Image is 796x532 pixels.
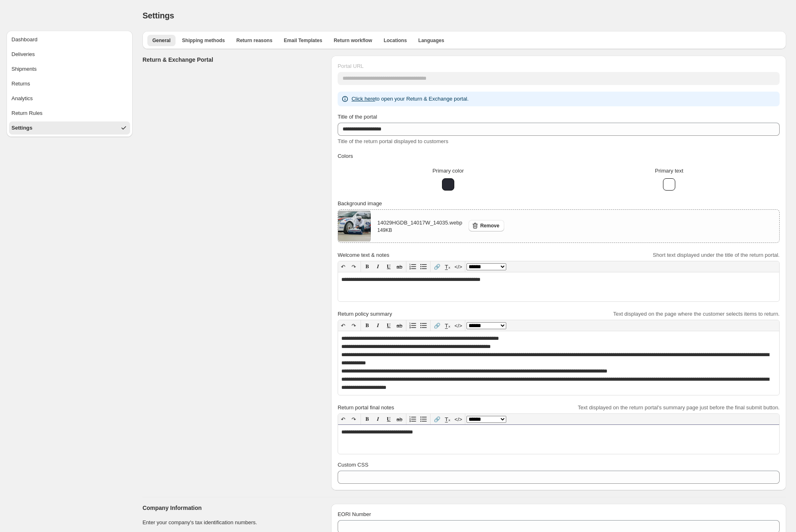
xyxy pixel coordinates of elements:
button: 🔗 [432,261,442,272]
div: Dashboard [11,36,38,44]
a: Click here [352,96,375,102]
span: Return policy summary [338,311,392,317]
span: to open your Return & Exchange portal. [352,96,469,102]
s: ab [397,264,402,270]
button: T̲ₓ [442,320,453,331]
button: T̲ₓ [442,261,453,272]
span: Return workflow [334,37,372,44]
span: 𝐔 [387,416,390,422]
button: ↷ [349,414,359,424]
span: Return reasons [237,37,273,44]
div: Returns [11,80,30,88]
button: 𝐔 [383,320,394,331]
h3: Return & Exchange Portal [142,56,325,64]
button: 𝑰 [373,261,383,272]
button: </> [453,320,464,331]
span: Portal URL [338,63,364,69]
div: Return Rules [11,109,43,117]
span: 𝐔 [387,322,390,328]
h3: Company Information [142,504,325,512]
p: 149 KB [377,227,462,233]
button: 🔗 [432,414,442,424]
button: 🔗 [432,320,442,331]
div: 14029HGDB_14017W_14035.webp [377,219,462,233]
span: Title of the return portal displayed to customers [338,138,448,144]
div: Settings [11,124,32,132]
span: Text displayed on the page where the customer selects items to return. [613,311,780,317]
button: ↷ [349,261,359,272]
button: Analytics [9,92,130,105]
button: ab [394,261,405,272]
button: Deliveries [9,48,130,61]
button: ↶ [338,414,349,424]
span: Welcome text & notes [338,252,389,258]
button: Remove [469,220,504,231]
span: Languages [418,37,444,44]
span: Remove [480,222,499,229]
span: Primary text [655,168,683,174]
span: Settings [142,11,174,20]
span: General [152,37,171,44]
s: ab [397,323,402,329]
span: Shipping methods [182,37,225,44]
button: 𝐔 [383,261,394,272]
button: 𝐁 [362,414,373,424]
button: Bullet list [418,320,429,331]
button: ↶ [338,320,349,331]
button: Numbered list [408,261,418,272]
span: Colors [338,153,353,159]
button: Numbered list [408,414,418,424]
button: T̲ₓ [442,414,453,424]
span: Background image [338,200,382,207]
span: Primary color [433,168,464,174]
s: ab [397,416,402,422]
button: 𝐔 [383,414,394,424]
span: Locations [383,37,407,44]
span: EORI Number [338,511,371,517]
button: Dashboard [9,33,130,46]
button: 𝑰 [373,320,383,331]
button: ↶ [338,261,349,272]
button: </> [453,414,464,424]
button: Bullet list [418,414,429,424]
button: Return Rules [9,107,130,120]
button: Numbered list [408,320,418,331]
button: ab [394,414,405,424]
button: Settings [9,121,130,135]
button: 𝑰 [373,414,383,424]
span: Text displayed on the return portal's summary page just before the final submit button. [578,404,780,411]
img: 14029HGDB_14017W_14035.webp [338,210,371,242]
button: </> [453,261,464,272]
span: Email Templates [284,37,322,44]
span: Custom CSS [338,462,368,468]
div: Analytics [11,94,33,103]
button: Returns [9,77,130,90]
button: ↷ [349,320,359,331]
button: Shipments [9,63,130,76]
span: Return portal final notes [338,404,394,411]
p: Enter your company's tax identification numbers. [142,519,325,527]
button: ab [394,320,405,331]
button: 𝐁 [362,320,373,331]
div: Deliveries [11,50,35,58]
button: 𝐁 [362,261,373,272]
span: Short text displayed under the title of the return portal. [653,252,780,258]
div: Shipments [11,65,36,73]
button: Bullet list [418,261,429,272]
span: Title of the portal [338,114,377,120]
span: 𝐔 [387,263,390,269]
